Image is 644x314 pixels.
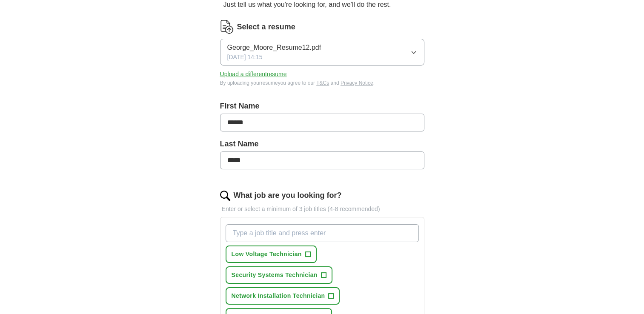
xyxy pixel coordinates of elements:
a: T&Cs [316,80,329,86]
span: George_Moore_Resume12.pdf [227,43,321,53]
span: [DATE] 14:15 [227,53,263,62]
button: Network Installation Technician [226,287,340,305]
button: Low Voltage Technician [226,245,317,263]
img: CV Icon [220,20,234,34]
button: Security Systems Technician [226,266,332,284]
span: Low Voltage Technician [232,250,302,259]
span: Network Installation Technician [232,291,325,300]
label: Select a resume [237,21,295,33]
label: First Name [220,100,424,112]
label: Last Name [220,138,424,150]
img: search.png [220,191,230,201]
span: Security Systems Technician [232,271,318,280]
button: George_Moore_Resume12.pdf[DATE] 14:15 [220,39,424,66]
button: Upload a differentresume [220,70,287,79]
a: Privacy Notice [341,80,373,86]
div: By uploading your resume you agree to our and . [220,79,424,87]
input: Type a job title and press enter [226,224,419,242]
label: What job are you looking for? [234,190,342,201]
p: Enter or select a minimum of 3 job titles (4-8 recommended) [220,205,424,214]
